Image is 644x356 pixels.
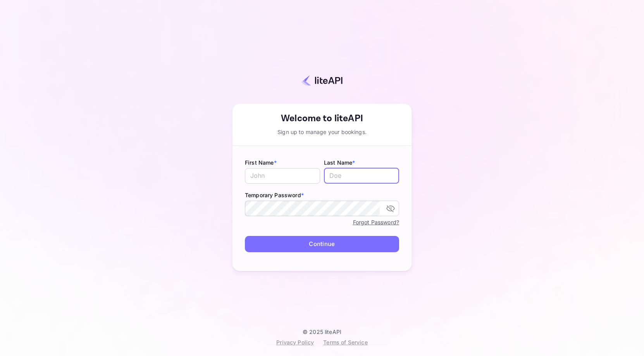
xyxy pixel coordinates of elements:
div: Welcome to liteAPI [232,112,412,126]
p: © 2025 liteAPI [303,328,341,335]
label: Last Name [324,158,399,167]
img: liteapi [301,75,343,86]
a: Forgot Password? [353,217,399,227]
input: Doe [324,168,399,184]
label: First Name [245,158,320,167]
a: Forgot Password? [353,219,399,225]
button: Continue [245,236,399,253]
input: John [245,168,320,184]
div: Sign up to manage your bookings. [232,128,412,136]
div: Privacy Policy [276,338,314,346]
button: toggle password visibility [383,201,398,216]
label: Temporary Password [245,191,399,199]
div: Terms of Service [323,338,367,346]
